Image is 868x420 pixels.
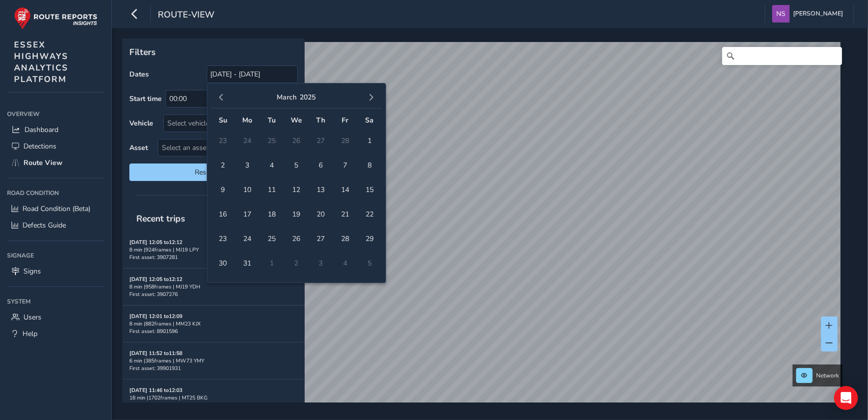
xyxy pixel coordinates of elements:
[263,205,281,223] span: 18
[164,115,281,131] div: Select vehicle
[361,230,379,247] span: 29
[288,156,305,174] span: 5
[23,141,56,151] span: Detections
[834,386,858,410] div: Open Intercom Messenger
[129,238,182,246] strong: [DATE] 12:05 to 12:12
[126,42,841,414] canvas: Map
[214,156,232,174] span: 2
[772,5,790,22] img: diamond-layout
[129,349,182,357] strong: [DATE] 11:52 to 11:58
[288,205,305,223] span: 19
[291,115,302,125] span: We
[129,118,153,128] label: Vehicle
[14,7,97,29] img: rr logo
[129,163,298,181] button: Reset filters
[722,47,842,65] input: Search
[361,156,379,174] span: 8
[312,156,330,174] span: 6
[24,125,58,134] span: Dashboard
[366,115,374,125] span: Sa
[7,200,104,217] a: Road Condition (Beta)
[361,132,379,149] span: 1
[337,181,354,198] span: 14
[7,309,104,325] a: Users
[22,329,37,338] span: Help
[312,230,330,247] span: 27
[7,154,104,171] a: Route View
[816,371,839,379] span: Network
[337,156,354,174] span: 7
[129,275,182,283] strong: [DATE] 12:05 to 12:12
[219,115,227,125] span: Su
[158,8,214,22] span: route-view
[263,181,281,198] span: 11
[288,181,305,198] span: 12
[7,325,104,342] a: Help
[137,167,290,177] span: Reset filters
[129,290,178,298] span: First asset: 3907276
[312,205,330,223] span: 20
[129,364,181,372] span: First asset: 39901931
[129,327,178,335] span: First asset: 8901596
[23,266,41,276] span: Signs
[7,185,104,200] div: Road Condition
[316,115,325,125] span: Th
[7,217,104,233] a: Defects Guide
[158,139,281,156] span: Select an asset code
[277,92,297,102] button: March
[23,312,41,322] span: Users
[7,248,104,263] div: Signage
[214,205,232,223] span: 16
[7,263,104,279] a: Signs
[129,94,162,103] label: Start time
[239,205,256,223] span: 17
[129,386,182,394] strong: [DATE] 11:46 to 12:03
[22,204,90,213] span: Road Condition (Beta)
[772,5,847,22] button: [PERSON_NAME]
[22,220,66,230] span: Defects Guide
[288,230,305,247] span: 26
[129,246,298,253] div: 8 min | 924 frames | MJ19 LPY
[214,254,232,272] span: 30
[793,5,843,22] span: [PERSON_NAME]
[129,320,298,327] div: 8 min | 882 frames | MM23 KJX
[239,181,256,198] span: 10
[7,106,104,121] div: Overview
[129,394,298,401] div: 18 min | 1702 frames | MT25 BKG
[214,230,232,247] span: 23
[300,92,316,102] button: 2025
[129,357,298,364] div: 6 min | 385 frames | MW73 YMY
[242,115,252,125] span: Mo
[263,156,281,174] span: 4
[312,181,330,198] span: 13
[129,401,178,409] span: First asset: 6301071
[129,205,192,231] span: Recent trips
[129,253,178,261] span: First asset: 3907281
[337,205,354,223] span: 21
[7,121,104,138] a: Dashboard
[7,138,104,154] a: Detections
[7,294,104,309] div: System
[129,283,298,290] div: 8 min | 958 frames | MJ19 YDH
[361,181,379,198] span: 15
[14,39,68,85] span: ESSEX HIGHWAYS ANALYTICS PLATFORM
[342,115,349,125] span: Fr
[337,230,354,247] span: 28
[361,205,379,223] span: 22
[214,181,232,198] span: 9
[129,69,149,79] label: Dates
[239,230,256,247] span: 24
[239,156,256,174] span: 3
[23,158,62,167] span: Route View
[129,45,298,58] p: Filters
[263,230,281,247] span: 25
[268,115,276,125] span: Tu
[239,254,256,272] span: 31
[129,312,182,320] strong: [DATE] 12:01 to 12:09
[129,143,148,152] label: Asset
